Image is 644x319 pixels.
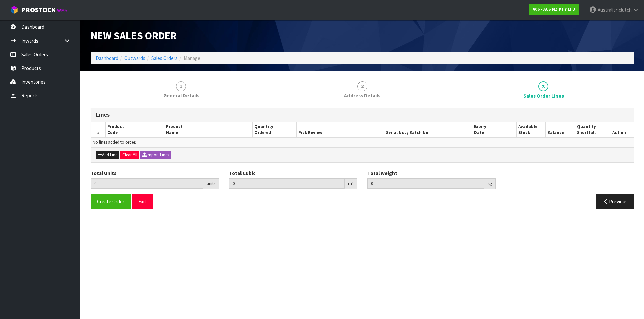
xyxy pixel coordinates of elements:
[91,178,203,189] input: Total Units
[575,122,604,138] th: Quantity Shortfall
[91,29,177,43] span: New Sales Order
[344,92,380,99] span: Address Details
[97,198,124,205] span: Create Order
[484,178,496,189] div: kg
[229,170,255,177] label: Total Cubic
[523,92,564,99] span: Sales Order Lines
[124,55,145,61] a: Outwards
[96,151,119,159] button: Add Line
[91,170,116,177] label: Total Units
[91,194,131,209] button: Create Order
[357,81,367,91] span: 2
[176,81,186,91] span: 1
[546,122,575,138] th: Balance
[252,122,296,138] th: Quantity Ordered
[367,178,484,189] input: Total Weight
[151,55,178,61] a: Sales Orders
[120,151,139,159] button: Clear All
[10,6,18,14] img: cube-alt.png
[91,122,106,138] th: #
[96,55,118,61] a: Dashboard
[91,103,634,214] span: Sales Order Lines
[96,112,629,118] h3: Lines
[345,178,357,189] div: m³
[384,122,472,138] th: Serial No. / Batch No.
[538,81,548,91] span: 3
[140,151,171,159] button: Import Lines
[598,7,632,13] span: Australianclutch
[91,138,634,147] td: No lines added to order.
[57,7,67,14] small: WMS
[164,122,252,138] th: Product Name
[21,6,56,14] span: ProStock
[604,122,634,138] th: Action
[229,178,345,189] input: Total Cubic
[203,178,219,189] div: units
[596,194,634,209] button: Previous
[296,122,384,138] th: Pick Review
[472,122,516,138] th: Expiry Date
[367,170,397,177] label: Total Weight
[106,122,164,138] th: Product Code
[533,6,575,12] strong: A06 - ACS NZ PTY LTD
[163,92,199,99] span: General Details
[132,194,153,209] button: Exit
[516,122,545,138] th: Available Stock
[184,55,200,61] span: Manage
